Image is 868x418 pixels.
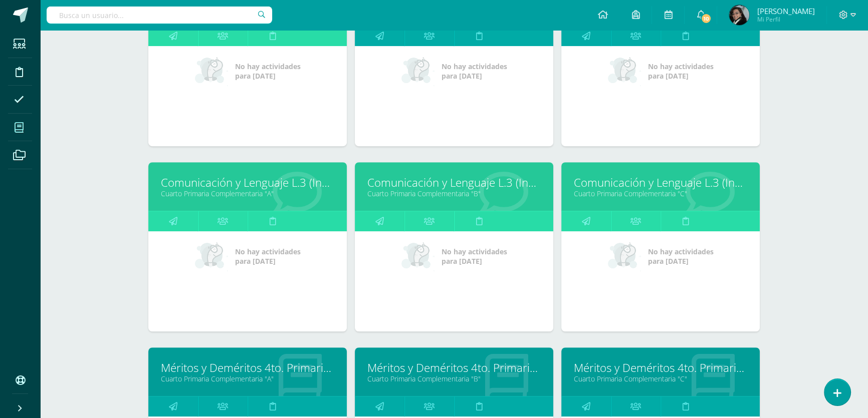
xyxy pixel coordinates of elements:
[442,247,507,266] span: No hay actividades para [DATE]
[195,56,228,86] img: no_activities_small.png
[574,189,747,198] a: Cuarto Primaria Complementaria "C"
[574,374,747,383] a: Cuarto Primaria Complementaria "C"
[757,6,814,16] span: [PERSON_NAME]
[648,62,714,81] span: No hay actividades para [DATE]
[757,15,814,24] span: Mi Perfil
[574,360,747,375] a: Méritos y Deméritos 4to. Primaria ¨C¨
[367,374,541,383] a: Cuarto Primaria Complementaria "B"
[401,56,435,86] img: no_activities_small.png
[235,62,301,81] span: No hay actividades para [DATE]
[367,360,541,375] a: Méritos y Deméritos 4to. Primaria ¨B¨
[367,175,541,190] a: Comunicación y Lenguaje L.3 (Inglés y Laboratorio)
[608,56,641,86] img: no_activities_small.png
[442,62,507,81] span: No hay actividades para [DATE]
[161,189,334,198] a: Cuarto Primaria Complementaria "A"
[47,7,272,24] input: Busca un usuario...
[195,241,228,271] img: no_activities_small.png
[608,241,641,271] img: no_activities_small.png
[161,360,334,375] a: Méritos y Deméritos 4to. Primaria ¨A¨
[401,241,435,271] img: no_activities_small.png
[235,247,301,266] span: No hay actividades para [DATE]
[648,247,714,266] span: No hay actividades para [DATE]
[729,5,749,25] img: e602cc58a41d4ad1c6372315f6095ebf.png
[161,175,334,190] a: Comunicación y Lenguaje L.3 (Inglés y Laboratorio)
[574,175,747,190] a: Comunicación y Lenguaje L.3 (Inglés y Laboratorio)
[367,189,541,198] a: Cuarto Primaria Complementaria "B"
[161,374,334,383] a: Cuarto Primaria Complementaria "A"
[701,13,712,24] span: 10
